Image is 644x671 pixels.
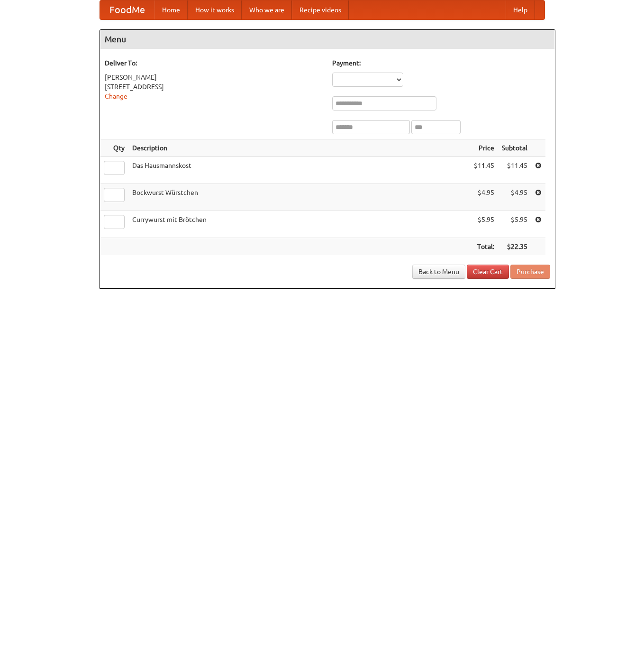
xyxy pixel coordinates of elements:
[128,184,470,211] td: Bockwurst Würstchen
[470,139,498,157] th: Price
[105,58,323,68] h5: Deliver To:
[510,265,550,279] button: Purchase
[470,184,498,211] td: $4.95
[498,211,531,238] td: $5.95
[498,184,531,211] td: $4.95
[292,0,349,19] a: Recipe videos
[412,265,465,279] a: Back to Menu
[105,82,323,92] div: [STREET_ADDRESS]
[105,73,323,82] div: [PERSON_NAME]
[105,92,127,100] a: Change
[128,211,470,238] td: Currywurst mit Brötchen
[100,30,555,49] h4: Menu
[332,58,550,68] h5: Payment:
[242,0,292,19] a: Who we are
[470,238,498,256] th: Total:
[498,139,531,157] th: Subtotal
[128,157,470,184] td: Das Hausmannskost
[506,0,535,19] a: Help
[128,139,470,157] th: Description
[100,139,128,157] th: Qty
[154,0,188,19] a: Home
[498,157,531,184] td: $11.45
[467,265,509,279] a: Clear Cart
[100,0,154,19] a: FoodMe
[498,238,531,256] th: $22.35
[188,0,242,19] a: How it works
[470,157,498,184] td: $11.45
[470,211,498,238] td: $5.95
